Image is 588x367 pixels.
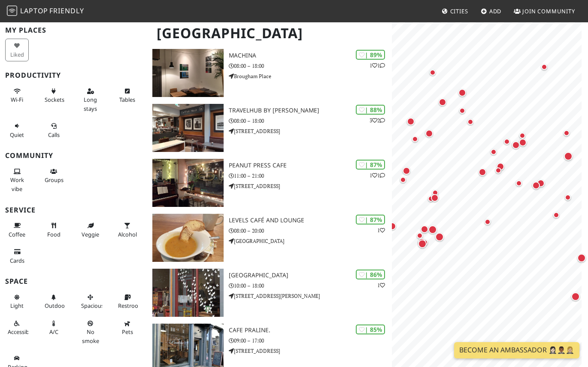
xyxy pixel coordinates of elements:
img: TravelHub by Lothian [152,104,224,152]
span: Group tables [45,176,64,184]
button: Restroom [115,290,139,313]
div: Map marker [424,64,441,81]
div: Map marker [498,133,515,150]
div: Map marker [454,84,471,101]
span: Credit cards [10,257,24,264]
button: Coffee [5,218,29,241]
h1: [GEOGRAPHIC_DATA] [150,21,391,45]
a: Machina | 89% 11 Machina 08:00 – 18:00 Brougham Place [147,49,392,97]
button: A/C [42,316,66,339]
h3: Cafe Praline. [229,327,392,334]
div: Map marker [414,235,431,252]
button: Veggie [79,218,102,241]
h3: Machina [229,52,392,59]
button: Accessible [5,316,29,339]
a: Join Community [510,3,579,19]
button: Alcohol [115,218,139,241]
div: Map marker [558,124,575,142]
p: 10:00 – 18:00 [229,282,392,290]
div: | 85% [356,325,385,334]
p: 09:00 – 17:00 [229,337,392,345]
div: | 87% [356,160,385,170]
span: Food [47,231,61,238]
span: Air conditioned [49,328,58,336]
div: Map marker [398,162,415,179]
div: Map marker [567,288,584,305]
span: Pet friendly [122,328,133,336]
span: Quiet [10,131,24,139]
div: | 87% [356,215,385,224]
p: 11:00 – 21:00 [229,172,392,180]
span: Restroom [118,302,143,309]
div: Map marker [421,125,438,142]
p: [GEOGRAPHIC_DATA] [229,237,392,245]
button: Outdoor [42,290,66,313]
div: Map marker [406,130,424,148]
p: 3 2 [370,116,385,124]
button: Food [42,218,66,241]
span: Outdoor area [45,302,67,309]
div: Map marker [454,102,471,119]
span: Long stays [84,96,97,112]
a: Cities [438,3,472,19]
span: Laptop [20,6,48,15]
div: Map marker [426,189,443,206]
div: Map marker [527,177,545,194]
p: 1 1 [370,61,385,70]
span: Stable Wi-Fi [11,96,23,103]
button: Work vibe [5,164,29,196]
h3: [GEOGRAPHIC_DATA] [229,272,392,279]
div: Map marker [510,175,527,192]
button: Quiet [5,119,29,142]
p: [STREET_ADDRESS][PERSON_NAME] [229,292,392,300]
div: | 88% [356,105,385,115]
button: Wi-Fi [5,84,29,107]
div: Map marker [514,127,531,144]
div: Map marker [413,234,430,251]
h3: Service [5,206,142,214]
h3: Space [5,277,142,285]
span: Spacious [81,302,104,309]
button: Groups [42,164,66,187]
div: Map marker [411,227,428,244]
a: Peanut Press Cafe | 87% 11 Peanut Press Cafe 11:00 – 21:00 [STREET_ADDRESS] [147,159,392,207]
div: Map marker [559,189,576,206]
span: Alcohol [118,231,137,238]
button: No smoke [79,316,102,348]
button: Tables [115,84,139,107]
h3: My Places [5,26,142,34]
span: Friendly [49,6,84,15]
a: Levels Café and Lounge | 87% 1 Levels Café and Lounge 08:00 – 20:00 [GEOGRAPHIC_DATA] [147,214,392,262]
h3: Community [5,152,142,160]
button: Spacious [79,290,102,313]
a: TravelHub by Lothian | 88% 32 TravelHub by [PERSON_NAME] 08:00 – 18:00 [STREET_ADDRESS] [147,104,392,152]
div: Map marker [548,206,565,224]
span: Join Community [522,7,575,15]
span: Video/audio calls [48,131,60,139]
span: Power sockets [45,96,64,103]
img: Machina [152,49,224,97]
div: | 86% [356,270,385,279]
p: 08:00 – 20:00 [229,227,392,235]
p: 08:00 – 18:00 [229,117,392,125]
p: 08:00 – 18:00 [229,62,392,70]
h3: Productivity [5,71,142,79]
span: Coffee [9,231,25,238]
div: Map marker [507,136,524,154]
p: 1 1 [370,171,385,179]
span: Smoke free [82,328,99,344]
div: Map marker [431,228,448,246]
div: Map marker [427,184,444,201]
div: Map marker [485,143,502,161]
button: Cards [5,245,29,267]
img: LaptopFriendly [7,6,17,16]
p: Brougham Place [229,72,392,80]
button: Calls [42,119,66,142]
div: Map marker [384,218,401,235]
p: 1 [377,281,385,289]
div: Map marker [474,164,491,181]
img: Santosa Wellness Centre [152,269,224,317]
div: Map marker [424,221,441,238]
button: Pets [115,316,139,339]
div: Map marker [479,213,496,231]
